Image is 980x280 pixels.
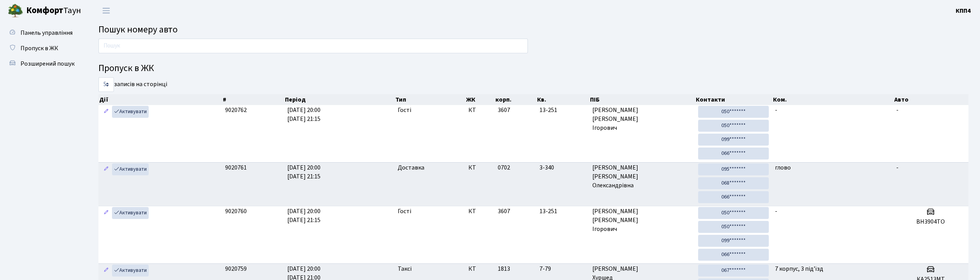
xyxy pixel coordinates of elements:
[465,94,495,105] th: ЖК
[956,7,971,15] b: КПП4
[498,207,510,216] span: 3607
[695,94,772,105] th: Контакти
[4,25,81,41] a: Панель управління
[498,265,510,273] span: 1813
[8,3,23,19] img: logo.png
[102,106,111,118] a: Редагувати
[539,265,586,273] span: 7-79
[26,4,81,17] span: Таун
[775,207,777,216] span: -
[592,106,692,132] span: [PERSON_NAME] [PERSON_NAME] Ігорович
[4,56,81,71] a: Розширений пошук
[398,163,424,172] span: Доставка
[536,94,589,105] th: Кв.
[98,94,222,105] th: Дії
[225,106,247,114] span: 9020762
[498,163,510,172] span: 0702
[398,106,411,115] span: Гості
[98,77,114,92] select: записів на сторінці
[225,163,247,172] span: 9020761
[97,4,116,17] button: Переключити навігацію
[775,163,791,172] span: глово
[287,163,320,181] span: [DATE] 20:00 [DATE] 21:15
[112,265,149,277] a: Активувати
[20,44,58,53] span: Пропуск в ЖК
[287,207,320,224] span: [DATE] 20:00 [DATE] 21:15
[498,106,510,114] span: 3607
[539,106,586,115] span: 13-251
[894,94,969,105] th: Авто
[20,59,75,68] span: Розширений пошук
[112,106,149,118] a: Активувати
[589,94,695,105] th: ПІБ
[102,163,111,175] a: Редагувати
[98,63,968,74] h4: Пропуск в ЖК
[102,265,111,277] a: Редагувати
[287,106,320,123] span: [DATE] 20:00 [DATE] 21:15
[896,218,965,226] h5: ВН3904ТО
[468,207,492,216] span: КТ
[112,163,149,175] a: Активувати
[468,265,492,273] span: КТ
[468,163,492,172] span: КТ
[98,39,528,53] input: Пошук
[592,207,692,234] span: [PERSON_NAME] [PERSON_NAME] Ігорович
[222,94,285,105] th: #
[398,207,411,216] span: Гості
[98,23,178,36] span: Пошук номеру авто
[539,163,586,172] span: 3-340
[896,106,899,114] span: -
[539,207,586,216] span: 13-251
[225,207,247,216] span: 9020760
[284,94,394,105] th: Період
[775,265,823,273] span: 7 корпус, 3 під'їзд
[112,207,149,219] a: Активувати
[102,207,111,219] a: Редагувати
[26,4,63,17] b: Комфорт
[896,163,899,172] span: -
[98,77,167,92] label: записів на сторінці
[4,41,81,56] a: Пропуск в ЖК
[592,163,692,190] span: [PERSON_NAME] [PERSON_NAME] Олександрівна
[772,94,894,105] th: Ком.
[395,94,465,105] th: Тип
[775,106,777,114] span: -
[20,29,73,37] span: Панель управління
[398,265,412,273] span: Таксі
[468,106,492,115] span: КТ
[956,6,971,15] a: КПП4
[495,94,536,105] th: корп.
[225,265,247,273] span: 9020759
